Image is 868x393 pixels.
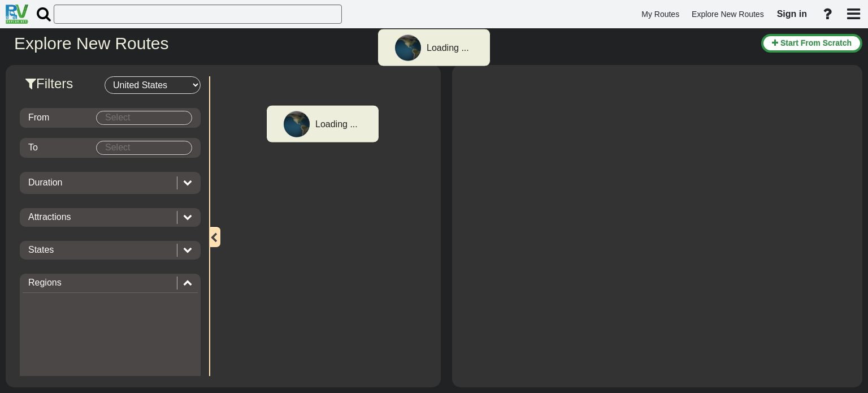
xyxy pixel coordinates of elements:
[687,3,769,25] a: Explore New Routes
[692,10,764,19] span: Explore New Routes
[97,111,192,124] input: Select
[315,118,358,131] div: Loading ...
[28,178,62,187] span: Duration
[6,5,28,24] img: RvPlanetLogo.png
[761,34,862,53] button: Start From Scratch
[23,176,198,189] div: Duration
[28,245,54,254] span: States
[427,42,469,55] div: Loading ...
[23,211,198,224] div: Attractions
[25,76,105,91] h3: Filters
[780,38,852,47] span: Start From Scratch
[772,2,812,26] a: Sign in
[28,212,71,222] span: Attractions
[97,141,192,154] input: Select
[28,113,49,122] span: From
[28,142,38,152] span: To
[28,278,62,287] span: Regions
[14,34,753,53] h2: Explore New Routes
[641,10,679,19] span: My Routes
[777,9,807,19] span: Sign in
[636,3,684,25] a: My Routes
[23,244,198,257] div: States
[23,277,198,290] div: Regions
